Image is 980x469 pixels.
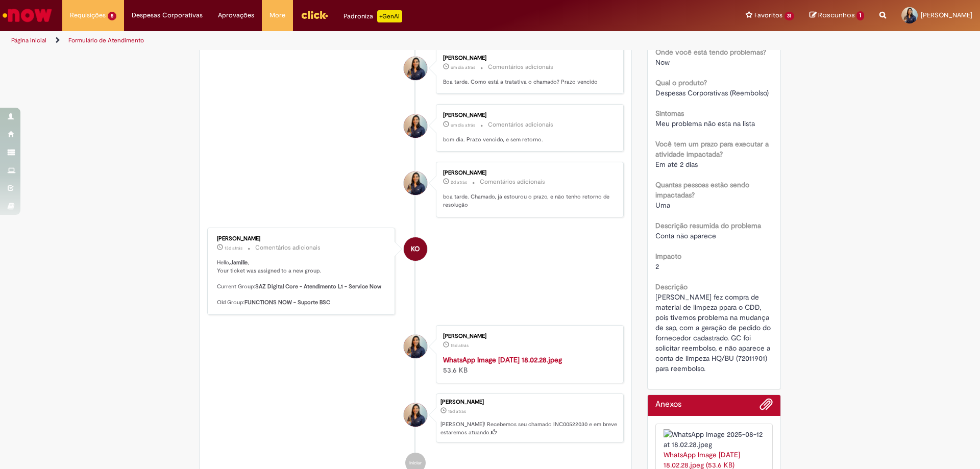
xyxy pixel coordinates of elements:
div: Jamille Teixeira Rocha [404,335,427,358]
ul: Trilhas de página [8,31,646,50]
time: 26/08/2025 08:16:20 [451,122,475,128]
span: Uma [655,201,670,210]
div: 53.6 KB [443,355,613,375]
span: 2d atrás [451,179,467,185]
small: Comentários adicionais [488,63,553,71]
small: Comentários adicionais [255,243,321,252]
span: [PERSON_NAME] fez compra de material de limpeza ppara o CDD, pois tivemos problema na mudança de ... [655,292,773,373]
b: FUNCTIONS NOW - Suporte BSC [244,299,330,306]
time: 12/08/2025 18:02:53 [448,408,466,414]
span: Aprovações [218,10,254,20]
b: Descrição [655,282,688,291]
div: [PERSON_NAME] [217,236,387,242]
div: Jamille Teixeira Rocha [404,171,427,195]
span: 31 [785,12,795,20]
div: Kalliandru Oliveira [404,237,427,261]
span: 15d atrás [451,342,469,349]
span: um dia atrás [451,122,475,128]
span: 1 [856,11,864,20]
p: Boa tarde. Como está a tratativa o chamado? Prazo vencido [443,78,613,86]
h2: Anexos [655,400,681,409]
div: Jamille Teixeira Rocha [404,403,427,427]
a: Rascunhos [810,11,864,20]
p: +GenAi [377,10,402,22]
b: SAZ Digital Core - Atendimento L1 - Service Now [255,283,381,290]
span: More [269,10,285,20]
span: Conta não aparece [655,231,716,240]
p: boa tarde. Chamado, já estourou o prazo, e não tenho retorno de resolução [443,193,613,209]
span: Meu problema não esta na lista [655,119,755,128]
time: 26/08/2025 15:58:57 [451,64,475,70]
time: 12/08/2025 18:02:50 [451,342,469,349]
button: Adicionar anexos [759,398,773,416]
span: Requisições [70,10,106,20]
span: Now [655,58,670,67]
img: click_logo_yellow_360x200.png [301,7,328,22]
b: Sintomas [655,109,684,118]
div: [PERSON_NAME] [443,333,613,339]
a: WhatsApp Image [DATE] 18.02.28.jpeg [443,355,562,364]
span: Despesas Corporativas (Reembolso) [655,88,769,97]
span: 5 [108,12,116,20]
b: Onde você está tendo problemas? [655,47,766,57]
span: 13d atrás [225,245,242,251]
div: Jamille Teixeira Rocha [404,57,427,80]
time: 14/08/2025 18:02:33 [225,245,242,251]
a: Página inicial [11,36,46,44]
img: ServiceNow [1,5,54,26]
img: WhatsApp Image 2025-08-12 at 18.02.28.jpeg [664,429,765,450]
span: Despesas Corporativas [132,10,203,20]
div: [PERSON_NAME] [443,55,613,61]
span: 2 [655,262,659,271]
b: Quantas pessoas estão sendo impactadas? [655,180,749,200]
div: Padroniza [344,10,402,22]
b: Jamille [230,259,248,266]
p: Hello, , Your ticket was assigned to a new group. Current Group: Old Group: [217,259,387,307]
p: [PERSON_NAME]! Recebemos seu chamado INC00522030 e em breve estaremos atuando. [440,421,618,436]
span: 15d atrás [448,408,466,414]
div: Jamille Teixeira Rocha [404,114,427,138]
a: Formulário de Atendimento [68,36,144,44]
time: 25/08/2025 17:20:40 [451,179,467,185]
span: Em até 2 dias [655,160,698,169]
span: Favoritos [754,10,782,20]
span: [PERSON_NAME] [921,11,972,19]
li: Jamille Teixeira Rocha [207,393,624,442]
div: [PERSON_NAME] [443,170,613,176]
span: Rascunhos [818,10,855,20]
p: bom dia. Prazo vencido, e sem retorno. [443,136,613,144]
b: Impacto [655,252,681,261]
small: Comentários adicionais [480,178,545,186]
div: [PERSON_NAME] [443,112,613,118]
span: KO [411,237,420,261]
b: Descrição resumida do problema [655,221,761,230]
small: Comentários adicionais [488,120,553,129]
b: Você tem um prazo para executar a atividade impactada? [655,139,769,159]
span: um dia atrás [451,64,475,70]
div: [PERSON_NAME] [440,399,618,405]
b: Qual o produto? [655,78,707,87]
